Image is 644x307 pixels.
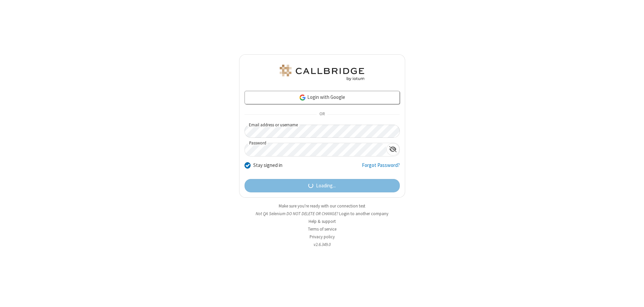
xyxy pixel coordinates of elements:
a: Forgot Password? [362,162,400,174]
a: Terms of service [308,226,336,232]
a: Make sure you're ready with our connection test [279,203,365,209]
a: Login with Google [245,91,400,104]
div: Show password [386,143,399,156]
a: Privacy policy [310,234,335,240]
input: Email address or username [245,125,400,138]
li: v2.6.349.0 [239,241,405,248]
span: OR [317,110,327,119]
span: Loading... [316,182,336,190]
img: QA Selenium DO NOT DELETE OR CHANGE [278,65,366,81]
li: Not QA Selenium DO NOT DELETE OR CHANGE? [239,210,405,217]
label: Stay signed in [253,162,282,169]
input: Password [245,143,386,156]
a: Help & support [309,219,336,224]
img: google-icon.png [299,94,306,101]
button: Login to another company [339,210,388,217]
button: Loading... [245,179,400,192]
